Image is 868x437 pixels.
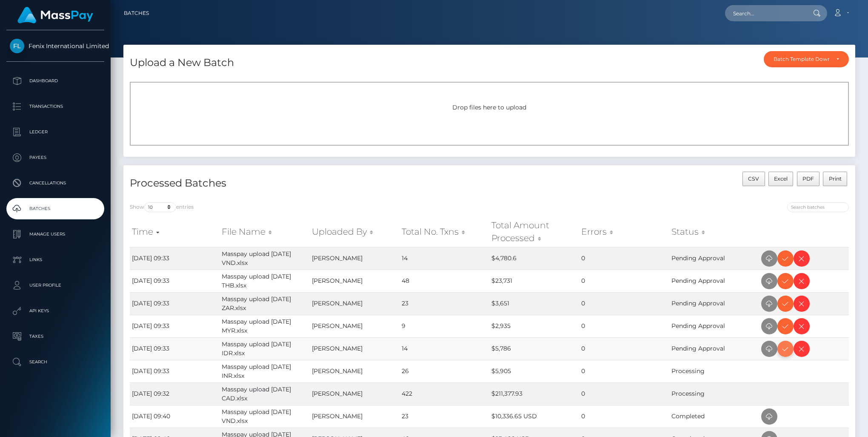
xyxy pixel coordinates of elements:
p: Payees [10,151,101,164]
td: Pending Approval [669,247,759,270]
input: Search... [725,5,805,21]
a: Links [6,249,104,270]
td: [DATE] 09:33 [130,270,220,292]
th: Total Amount Processed: activate to sort column ascending [489,217,579,247]
h4: Upload a New Batch [130,55,234,70]
a: Payees [6,147,104,168]
span: Print [829,175,842,182]
img: MassPay Logo [17,7,93,23]
p: Taxes [10,330,101,343]
td: 0 [579,382,669,405]
a: Search [6,351,104,373]
th: File Name: activate to sort column ascending [220,217,309,247]
a: Ledger [6,121,104,143]
td: $2,935 [489,315,579,337]
span: Fenix International Limited [6,42,104,50]
p: Transactions [10,100,101,113]
td: [PERSON_NAME] [310,292,400,315]
td: Pending Approval [669,270,759,292]
td: Masspay upload [DATE] INR.xlsx [220,360,309,382]
p: Links [10,253,101,266]
td: [DATE] 09:33 [130,247,220,270]
button: PDF [797,172,820,186]
td: 9 [400,315,489,337]
td: Pending Approval [669,315,759,337]
button: CSV [742,172,765,186]
td: Masspay upload [DATE] VND.xlsx [220,405,309,428]
td: Masspay upload [DATE] THB.xlsx [220,270,309,292]
th: Status: activate to sort column ascending [669,217,759,247]
td: Processing [669,382,759,405]
a: Transactions [6,96,104,117]
select: Showentries [144,202,176,212]
button: Batch Template Download [764,51,849,67]
th: Uploaded By: activate to sort column ascending [310,217,400,247]
span: Drop files here to upload [452,103,526,111]
td: $10,336.65 USD [489,405,579,428]
p: Manage Users [10,228,101,241]
td: $211,377.93 [489,382,579,405]
td: Processing [669,360,759,382]
td: 422 [400,382,489,405]
div: Batch Template Download [774,56,829,63]
a: Taxes [6,326,104,347]
a: Cancellations [6,172,104,194]
td: $5,905 [489,360,579,382]
a: Manage Users [6,224,104,245]
td: 48 [400,270,489,292]
td: [PERSON_NAME] [310,360,400,382]
button: Excel [768,172,794,186]
th: Total No. Txns: activate to sort column ascending [400,217,489,247]
td: [PERSON_NAME] [310,405,400,428]
td: Masspay upload [DATE] ZAR.xlsx [220,292,309,315]
td: [DATE] 09:33 [130,315,220,337]
td: [PERSON_NAME] [310,270,400,292]
td: 23 [400,292,489,315]
td: Pending Approval [669,292,759,315]
td: $23,731 [489,270,579,292]
label: Show entries [130,202,194,212]
td: [PERSON_NAME] [310,315,400,337]
input: Search batches [787,202,849,212]
td: Masspay upload [DATE] IDR.xlsx [220,337,309,360]
td: [PERSON_NAME] [310,247,400,270]
span: PDF [802,175,814,182]
td: 14 [400,337,489,360]
td: 0 [579,315,669,337]
td: 23 [400,405,489,428]
img: Fenix International Limited [10,39,24,53]
p: Ledger [10,126,101,138]
a: API Keys [6,300,104,322]
th: Time: activate to sort column ascending [130,217,220,247]
td: [DATE] 09:32 [130,382,220,405]
button: Print [823,172,847,186]
td: 0 [579,247,669,270]
h4: Processed Batches [130,176,483,191]
td: [DATE] 09:33 [130,292,220,315]
td: 26 [400,360,489,382]
a: Batches [6,198,104,219]
td: 0 [579,405,669,428]
td: 0 [579,360,669,382]
td: 0 [579,270,669,292]
td: [PERSON_NAME] [310,382,400,405]
td: Masspay upload [DATE] MYR.xlsx [220,315,309,337]
td: 0 [579,337,669,360]
a: Batches [124,4,149,22]
th: Errors: activate to sort column ascending [579,217,669,247]
td: Masspay upload [DATE] CAD.xlsx [220,382,309,405]
span: CSV [748,175,759,182]
p: User Profile [10,279,101,292]
p: Dashboard [10,75,101,87]
td: $5,786 [489,337,579,360]
a: User Profile [6,275,104,296]
td: [DATE] 09:40 [130,405,220,428]
p: Cancellations [10,177,101,190]
a: Dashboard [6,70,104,92]
p: Search [10,356,101,368]
td: [DATE] 09:33 [130,337,220,360]
p: Batches [10,202,101,215]
span: Excel [774,175,788,182]
td: $4,780.6 [489,247,579,270]
td: [DATE] 09:33 [130,360,220,382]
